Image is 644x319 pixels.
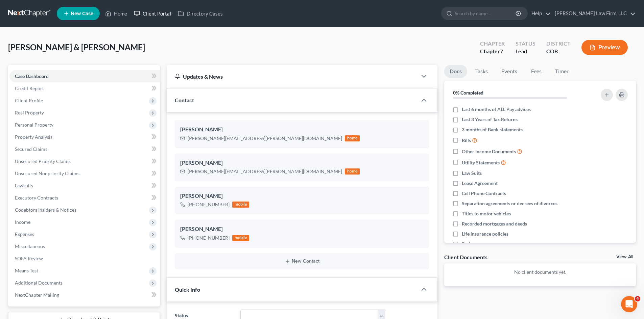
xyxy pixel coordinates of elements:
button: New Contact [180,259,424,264]
a: Events [496,65,523,78]
span: Retirement account statements [462,241,527,247]
span: Lawsuits [15,183,33,188]
a: Tasks [470,65,493,78]
a: Secured Claims [9,143,160,155]
div: Lead [516,48,535,55]
div: mobile [232,235,249,241]
div: home [345,168,360,175]
span: Executory Contracts [15,195,58,201]
span: Lease Agreement [462,180,498,187]
a: Unsecured Priority Claims [9,155,160,167]
span: Expenses [15,231,34,237]
div: [PERSON_NAME][EMAIL_ADDRESS][PERSON_NAME][DOMAIN_NAME] [188,168,342,175]
span: Separation agreements or decrees of divorces [462,200,557,207]
a: Unsecured Nonpriority Claims [9,167,160,180]
a: View All [616,255,633,259]
span: Titles to motor vehicles [462,210,511,217]
span: Contact [175,97,194,103]
span: Additional Documents [15,280,63,286]
span: Personal Property [15,122,53,128]
span: Utility Statements [462,159,500,166]
div: Updates & News [175,73,409,80]
a: Executory Contracts [9,192,160,204]
span: Cell Phone Contracts [462,190,506,197]
div: COB [546,48,571,55]
span: Last 3 Years of Tax Returns [462,116,518,123]
span: Bills [462,137,471,144]
a: Docs [444,65,467,78]
iframe: Intercom live chat [621,296,637,312]
p: No client documents yet. [450,269,630,275]
span: Miscellaneous [15,243,45,249]
span: Credit Report [15,85,44,91]
div: [PERSON_NAME][EMAIL_ADDRESS][PERSON_NAME][DOMAIN_NAME] [188,135,342,142]
div: [PERSON_NAME] [180,126,424,134]
span: [PERSON_NAME] & [PERSON_NAME] [8,42,145,52]
a: NextChapter Mailing [9,289,160,301]
a: Case Dashboard [9,70,160,82]
a: Lawsuits [9,180,160,192]
span: Law Suits [462,170,482,177]
span: Other Income Documents [462,148,516,155]
div: mobile [232,202,249,208]
div: Chapter [480,48,505,55]
a: SOFA Review [9,252,160,265]
a: Home [102,7,130,20]
a: Timer [550,65,574,78]
div: [PERSON_NAME] [180,192,424,200]
span: Real Property [15,110,44,115]
a: Client Portal [130,7,174,20]
div: [PHONE_NUMBER] [188,201,230,208]
span: SOFA Review [15,256,43,261]
div: District [546,40,571,48]
span: Property Analysis [15,134,52,140]
a: [PERSON_NAME] Law Firm, LLC [551,7,636,20]
span: Last 6 months of ALL Pay advices [462,106,531,113]
span: Unsecured Nonpriority Claims [15,170,79,176]
span: Means Test [15,268,38,273]
div: [PHONE_NUMBER] [188,235,230,241]
a: Property Analysis [9,131,160,143]
div: Status [516,40,535,48]
button: Preview [581,40,628,55]
div: home [345,135,360,141]
a: Credit Report [9,82,160,95]
a: Fees [525,65,547,78]
div: Client Documents [444,254,487,261]
span: Life insurance policies [462,231,508,237]
span: Unsecured Priority Claims [15,158,71,164]
span: Income [15,219,30,225]
span: 7 [500,48,503,54]
span: New Case [71,11,93,16]
span: Quick Info [175,286,200,293]
div: Chapter [480,40,505,48]
span: 3 months of Bank statements [462,126,523,133]
span: Client Profile [15,98,43,103]
div: [PERSON_NAME] [180,159,424,167]
span: Secured Claims [15,146,47,152]
span: Case Dashboard [15,73,49,79]
strong: 0% Completed [453,90,483,96]
a: Help [528,7,551,20]
div: [PERSON_NAME] [180,225,424,233]
span: Codebtors Insiders & Notices [15,207,76,213]
span: 4 [635,296,640,301]
span: NextChapter Mailing [15,292,59,298]
span: Recorded mortgages and deeds [462,220,527,227]
a: Directory Cases [174,7,226,20]
input: Search by name... [455,7,517,20]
